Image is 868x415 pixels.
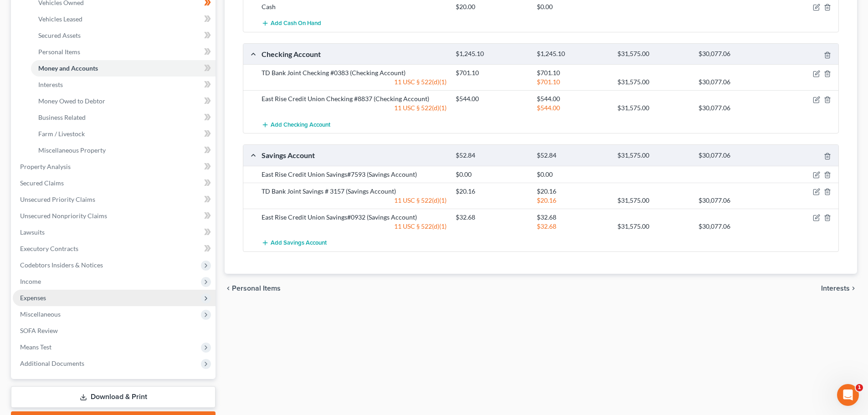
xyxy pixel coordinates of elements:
div: $0.00 [451,170,532,179]
span: Personal Items [232,285,281,292]
div: $30,077.06 [694,196,775,205]
div: $1,245.10 [451,50,532,58]
div: $1,245.10 [532,50,613,58]
div: $701.10 [532,77,613,87]
button: chevron_left Personal Items [225,285,281,292]
i: chevron_left [225,285,232,292]
span: Interests [38,81,63,88]
a: Money and Accounts [31,60,216,77]
span: Add Savings Account [271,239,327,246]
span: Income [20,277,41,285]
a: Executory Contracts [13,241,216,257]
a: Miscellaneous Property [31,142,216,159]
a: Money Owed to Debtor [31,93,216,109]
div: TD Bank Joint Savings # 3157 (Savings Account) [257,187,451,196]
div: $32.68 [532,222,613,231]
span: Executory Contracts [20,245,78,252]
button: Add Checking Account [262,116,330,133]
button: Add Cash on Hand [262,15,321,32]
div: Cash [257,2,451,11]
span: Property Analysis [20,163,71,170]
div: 11 USC § 522(d)(1) [257,77,451,87]
span: SOFA Review [20,327,58,334]
div: East Rise Credit Union Savings#0932 (Savings Account) [257,213,451,222]
div: $544.00 [451,94,532,103]
div: $701.10 [532,68,613,77]
span: Business Related [38,113,86,121]
div: $20.16 [532,196,613,205]
div: $31,575.00 [613,196,693,205]
a: SOFA Review [13,323,216,339]
span: Codebtors Insiders & Notices [20,261,103,269]
button: Interests chevron_right [821,285,857,292]
span: Add Cash on Hand [271,20,321,27]
a: Unsecured Nonpriority Claims [13,208,216,224]
div: $32.68 [451,213,532,222]
a: Unsecured Priority Claims [13,191,216,208]
span: Money Owed to Debtor [38,97,105,105]
span: Money and Accounts [38,64,98,72]
a: Property Analysis [13,159,216,175]
div: East Rise Credit Union Checking #8837 (Checking Account) [257,94,451,103]
span: Unsecured Nonpriority Claims [20,212,107,220]
div: 11 USC § 522(d)(1) [257,196,451,205]
div: $31,575.00 [613,50,693,58]
span: Vehicles Leased [38,15,82,23]
div: $701.10 [451,68,532,77]
i: chevron_right [850,285,857,292]
span: Add Checking Account [271,121,330,128]
span: Unsecured Priority Claims [20,195,95,203]
span: Miscellaneous [20,310,61,318]
div: $32.68 [532,213,613,222]
span: Personal Items [38,48,80,56]
div: $52.84 [451,151,532,160]
div: $20.00 [451,2,532,11]
div: $20.16 [532,187,613,196]
a: Lawsuits [13,224,216,241]
a: Secured Claims [13,175,216,191]
button: Add Savings Account [262,235,327,251]
span: Farm / Livestock [38,130,85,138]
span: 1 [856,384,863,391]
span: Interests [821,285,850,292]
div: $544.00 [532,103,613,113]
div: $52.84 [532,151,613,160]
span: Secured Assets [38,31,81,39]
a: Vehicles Leased [31,11,216,27]
div: Checking Account [257,49,451,59]
div: $30,077.06 [694,222,775,231]
div: East Rise Credit Union Savings#7593 (Savings Account) [257,170,451,179]
span: Additional Documents [20,359,84,367]
div: $0.00 [532,2,613,11]
span: Expenses [20,294,46,302]
a: Business Related [31,109,216,126]
div: $31,575.00 [613,151,693,160]
a: Personal Items [31,44,216,60]
div: $0.00 [532,170,613,179]
div: TD Bank Joint Checking #0383 (Checking Account) [257,68,451,77]
div: 11 USC § 522(d)(1) [257,222,451,231]
div: $30,077.06 [694,103,775,113]
div: $30,077.06 [694,50,775,58]
div: $30,077.06 [694,77,775,87]
div: $31,575.00 [613,222,693,231]
div: $544.00 [532,94,613,103]
div: Savings Account [257,150,451,160]
a: Secured Assets [31,27,216,44]
a: Interests [31,77,216,93]
div: $31,575.00 [613,77,693,87]
iframe: Intercom live chat [837,384,859,406]
span: Means Test [20,343,51,351]
a: Download & Print [11,386,216,408]
div: $20.16 [451,187,532,196]
div: $31,575.00 [613,103,693,113]
a: Farm / Livestock [31,126,216,142]
span: Lawsuits [20,228,45,236]
span: Secured Claims [20,179,64,187]
div: 11 USC § 522(d)(1) [257,103,451,113]
div: $30,077.06 [694,151,775,160]
span: Miscellaneous Property [38,146,106,154]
